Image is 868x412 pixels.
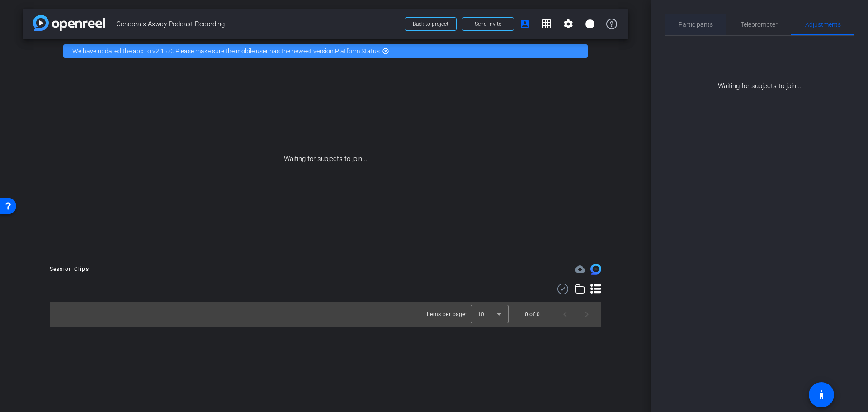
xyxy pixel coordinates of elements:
[475,20,501,28] span: Send invite
[50,265,89,274] div: Session Clips
[519,19,530,29] mat-icon: account_box
[33,15,105,31] img: app-logo
[63,44,588,58] div: We have updated the app to v2.15.0. Please make sure the mobile user has the newest version.
[23,63,628,255] div: Waiting for subjects to join...
[816,389,827,400] mat-icon: accessibility
[679,21,713,28] span: Participants
[563,19,574,29] mat-icon: settings
[590,264,601,275] img: Session clips
[525,310,540,319] div: 0 of 0
[805,21,841,28] span: Adjustments
[116,15,399,33] span: Cencora x Axway Podcast Recording
[585,19,595,29] mat-icon: info
[541,19,552,29] mat-icon: grid_on
[405,17,457,31] button: Back to project
[413,21,448,27] span: Back to project
[575,264,585,275] span: Destinations for your clips
[576,303,598,325] button: Next page
[382,47,389,55] mat-icon: highlight_off
[575,264,585,275] mat-icon: cloud_upload
[462,17,514,31] button: Send invite
[335,47,380,55] a: Platform Status
[554,303,576,325] button: Previous page
[427,310,467,319] div: Items per page:
[741,21,778,28] span: Teleprompter
[665,36,854,91] div: Waiting for subjects to join...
